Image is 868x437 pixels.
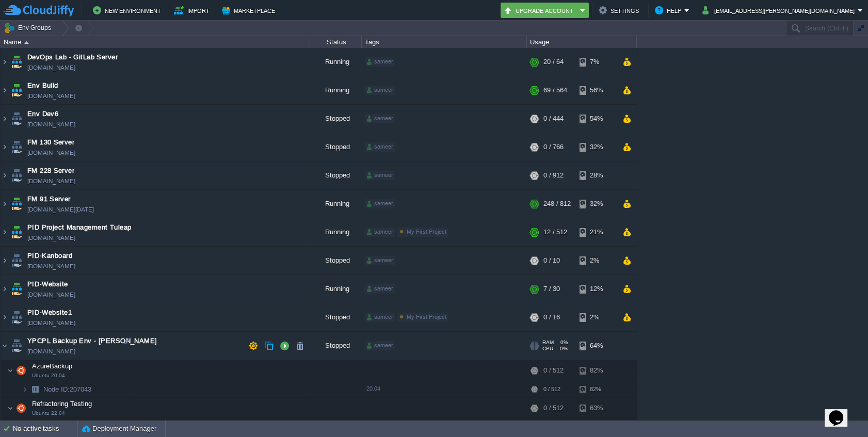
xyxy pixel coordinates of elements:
[1,218,9,246] img: AMDAwAAAACH5BAEAAAAALAAAAAABAAEAAAICRAEAOw==
[31,399,93,408] span: Refractoring Testing
[27,176,75,186] span: [DOMAIN_NAME]
[310,76,362,104] div: Running
[542,346,553,352] span: CPU
[1,161,9,189] img: AMDAwAAAACH5BAEAAAAALAAAAAABAAEAAAICRAEAOw==
[31,362,74,370] a: AzureBackupUbuntu 20.04
[558,339,568,346] span: 0%
[27,52,118,62] a: DevOps Lab - GitLab Server
[365,313,395,322] div: sameer
[580,275,613,303] div: 12%
[543,105,564,133] div: 0 / 444
[9,105,24,133] img: AMDAwAAAACH5BAEAAAAALAAAAAABAAEAAAICRAEAOw==
[580,76,613,104] div: 56%
[32,373,65,379] span: Ubuntu 20.04
[702,4,858,17] button: [EMAIL_ADDRESS][PERSON_NAME][DOMAIN_NAME]
[22,381,28,397] img: AMDAwAAAACH5BAEAAAAALAAAAAABAAEAAAICRAEAOw==
[27,62,75,73] a: [DOMAIN_NAME]
[310,332,362,360] div: Stopped
[42,385,93,394] span: 207043
[7,360,13,381] img: AMDAwAAAACH5BAEAAAAALAAAAAABAAEAAAICRAEAOw==
[32,410,65,416] span: Ubuntu 22.04
[27,204,94,215] span: [DOMAIN_NAME][DATE]
[1,48,9,76] img: AMDAwAAAACH5BAEAAAAALAAAAAABAAEAAAICRAEAOw==
[542,339,554,346] span: RAM
[362,36,526,48] div: Tags
[310,247,362,274] div: Stopped
[82,424,156,434] button: Deployment Manager
[27,251,72,261] a: PID-Kanboard
[24,41,29,44] img: AMDAwAAAACH5BAEAAAAALAAAAAABAAEAAAICRAEAOw==
[27,222,131,233] span: PID Project Management Tuleap
[1,36,310,48] div: Name
[580,303,613,331] div: 2%
[1,76,9,104] img: AMDAwAAAACH5BAEAAAAALAAAAAABAAEAAAICRAEAOw==
[1,133,9,161] img: AMDAwAAAACH5BAEAAAAALAAAAAABAAEAAAICRAEAOw==
[31,400,93,408] a: Refractoring TestingUbuntu 22.04
[9,76,24,104] img: AMDAwAAAACH5BAEAAAAALAAAAAABAAEAAAICRAEAOw==
[543,161,564,189] div: 0 / 912
[9,332,24,360] img: AMDAwAAAACH5BAEAAAAALAAAAAABAAEAAAICRAEAOw==
[27,109,58,119] a: Env Dev6
[365,86,395,95] div: sameer
[365,114,395,123] div: sameer
[9,275,24,303] img: AMDAwAAAACH5BAEAAAAALAAAAAABAAEAAAICRAEAOw==
[580,419,613,435] div: 63%
[580,190,613,218] div: 32%
[27,148,75,158] span: [DOMAIN_NAME]
[580,332,613,360] div: 64%
[43,385,70,393] span: Node ID:
[543,76,567,104] div: 69 / 564
[365,228,395,237] div: sameer
[310,133,362,161] div: Stopped
[310,218,362,246] div: Running
[28,419,42,435] img: AMDAwAAAACH5BAEAAAAALAAAAAABAAEAAAICRAEAOw==
[543,218,567,246] div: 12 / 512
[9,218,24,246] img: AMDAwAAAACH5BAEAAAAALAAAAAABAAEAAAICRAEAOw==
[93,4,164,17] button: New Environment
[27,233,75,243] span: [DOMAIN_NAME]
[1,332,9,360] img: AMDAwAAAACH5BAEAAAAALAAAAAABAAEAAAICRAEAOw==
[543,419,560,435] div: 0 / 512
[13,420,77,437] div: No active tasks
[27,336,157,346] a: YPCPL Backup Env - [PERSON_NAME]
[1,105,9,133] img: AMDAwAAAACH5BAEAAAAALAAAAAABAAEAAAICRAEAOw==
[365,284,395,294] div: sameer
[14,360,28,381] img: AMDAwAAAACH5BAEAAAAALAAAAAABAAEAAAICRAEAOw==
[580,105,613,133] div: 54%
[543,247,560,274] div: 0 / 10
[27,137,74,148] span: FM 130 Server
[174,4,213,17] button: Import
[27,91,75,101] span: [DOMAIN_NAME]
[504,4,577,17] button: Upgrade Account
[27,279,68,289] a: PID-Website
[222,4,278,17] button: Marketplace
[27,80,58,91] a: Env Build
[365,171,395,180] div: sameer
[27,119,75,130] span: [DOMAIN_NAME]
[27,194,71,204] span: FM 91 Server
[1,247,9,274] img: AMDAwAAAACH5BAEAAAAALAAAAAABAAEAAAICRAEAOw==
[543,275,560,303] div: 7 / 30
[366,385,380,392] span: 20.04
[9,247,24,274] img: AMDAwAAAACH5BAEAAAAALAAAAAABAAEAAAICRAEAOw==
[27,307,72,318] a: PID-Website1
[543,48,564,76] div: 20 / 64
[1,190,9,218] img: AMDAwAAAACH5BAEAAAAALAAAAAABAAEAAAICRAEAOw==
[9,161,24,189] img: AMDAwAAAACH5BAEAAAAALAAAAAABAAEAAAICRAEAOw==
[825,396,858,427] iframe: chat widget
[580,133,613,161] div: 32%
[543,398,564,418] div: 0 / 512
[9,303,24,331] img: AMDAwAAAACH5BAEAAAAALAAAAAABAAEAAAICRAEAOw==
[580,398,613,418] div: 63%
[580,48,613,76] div: 7%
[1,303,9,331] img: AMDAwAAAACH5BAEAAAAALAAAAAABAAEAAAICRAEAOw==
[27,166,74,176] a: FM 228 Server
[543,303,560,331] div: 0 / 16
[543,190,571,218] div: 248 / 812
